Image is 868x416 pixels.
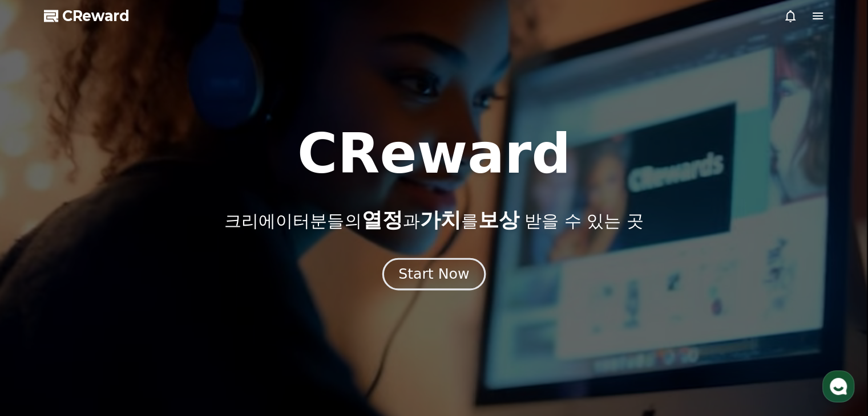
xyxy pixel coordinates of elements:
span: 보상 [478,208,519,231]
a: CReward [44,7,130,25]
button: Start Now [382,258,486,291]
div: Start Now [398,264,469,284]
h1: CReward [297,127,571,181]
span: 가치 [419,208,461,231]
span: 홈 [36,338,43,348]
span: 설정 [176,338,190,348]
span: 열정 [361,208,402,231]
a: Start Now [385,270,483,281]
span: CReward [62,7,130,25]
a: 설정 [147,321,219,350]
p: 크리에이터분들의 과 를 받을 수 있는 곳 [224,209,643,231]
a: 대화 [75,321,147,350]
a: 홈 [3,321,75,350]
span: 대화 [104,339,118,348]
